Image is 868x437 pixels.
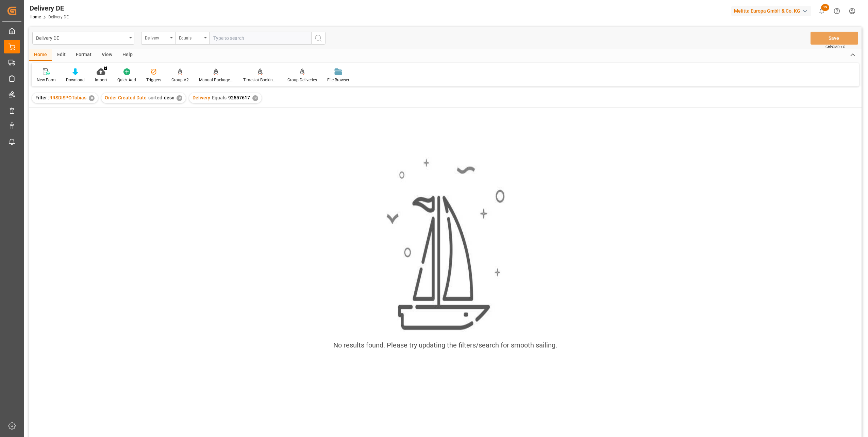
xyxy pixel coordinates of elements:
input: Type to search [209,32,311,45]
div: Timeslot Booking Report [243,77,277,83]
span: Delivery [193,95,210,100]
button: show 19 new notifications [814,3,829,19]
div: Download [66,77,85,83]
div: Edit [52,49,71,61]
div: Equals [179,33,202,41]
div: Group Deliveries [287,77,317,83]
div: View [97,49,117,61]
div: Delivery [145,33,168,41]
div: Delivery DE [36,33,127,42]
span: 19 [821,4,829,11]
div: New Form [37,77,56,83]
span: 92557617 [228,95,250,100]
div: No results found. Please try updating the filters/search for smooth sailing. [333,340,557,350]
div: Manual Package TypeDetermination [199,77,233,83]
span: Ctrl/CMD + S [825,44,845,49]
button: Save [811,32,858,45]
button: Help Center [829,3,845,19]
button: open menu [141,32,175,45]
div: File Browser [327,77,349,83]
span: Filter : [35,95,49,100]
div: Help [117,49,138,61]
button: open menu [32,32,134,45]
div: Delivery DE [30,3,69,13]
span: Order Created Date [105,95,147,100]
button: Melitta Europa GmbH & Co. KG [731,4,814,17]
div: Triggers [146,77,161,83]
a: Home [30,15,41,19]
span: sorted [148,95,162,100]
span: Equals [212,95,227,100]
button: open menu [175,32,209,45]
div: Format [71,49,97,61]
span: desc [164,95,174,100]
div: Quick Add [117,77,136,83]
div: Group V2 [171,77,189,83]
button: search button [311,32,325,45]
span: RRSDISPOTobias [49,95,86,100]
div: Melitta Europa GmbH & Co. KG [731,6,811,16]
div: ✕ [177,95,182,101]
div: ✕ [89,95,95,101]
div: ✕ [252,95,258,101]
img: smooth_sailing.jpeg [386,157,505,332]
div: Home [29,49,52,61]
